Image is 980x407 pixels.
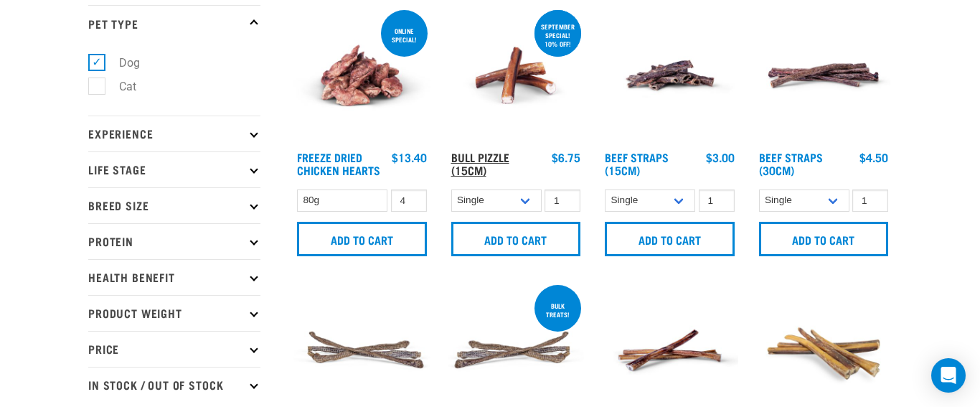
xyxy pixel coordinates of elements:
[601,7,738,144] img: Raw Essentials Beef Straps 15cm 6 Pack
[451,222,581,256] input: Add to cart
[293,7,430,144] img: FD Chicken Hearts
[88,187,260,223] p: Breed Size
[699,190,735,212] input: 1
[852,190,888,212] input: 1
[88,367,260,403] p: In Stock / Out Of Stock
[605,222,735,256] input: Add to cart
[552,151,580,164] div: $6.75
[88,259,260,295] p: Health Benefit
[534,16,581,55] div: September special! 10% off!
[297,222,427,256] input: Add to cart
[545,190,580,212] input: 1
[859,151,888,164] div: $4.50
[96,54,146,72] label: Dog
[88,151,260,187] p: Life Stage
[88,5,260,41] p: Pet Type
[759,222,889,256] input: Add to cart
[96,78,142,95] label: Cat
[297,154,380,173] a: Freeze Dried Chicken Hearts
[931,358,966,393] div: Open Intercom Messenger
[88,116,260,151] p: Experience
[392,151,427,164] div: $13.40
[451,154,509,173] a: Bull Pizzle (15cm)
[88,331,260,367] p: Price
[88,223,260,259] p: Protein
[755,7,892,144] img: Raw Essentials Beef Straps 6 Pack
[88,295,260,331] p: Product Weight
[391,190,427,212] input: 1
[706,151,735,164] div: $3.00
[605,154,669,173] a: Beef Straps (15cm)
[381,20,428,50] div: ONLINE SPECIAL!
[448,7,585,144] img: Bull Pizzle
[534,295,581,325] div: BULK TREATS!
[759,154,823,173] a: Beef Straps (30cm)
